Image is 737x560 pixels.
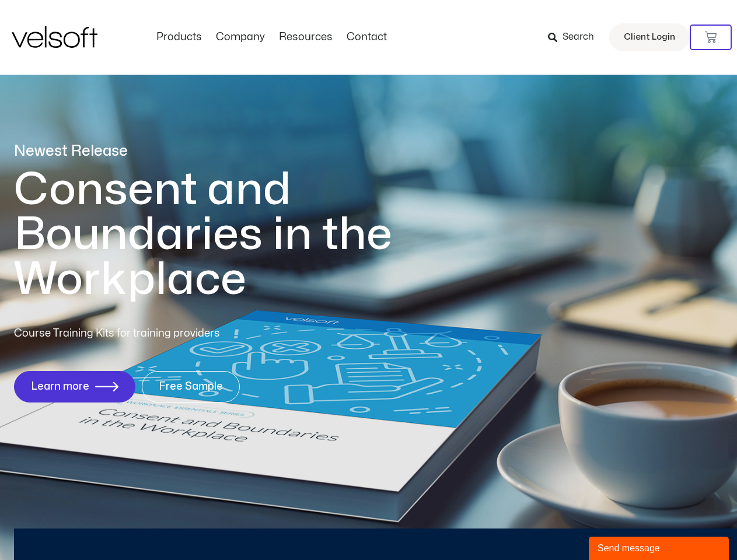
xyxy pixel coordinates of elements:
[142,371,240,402] a: Free Sample
[589,534,731,560] iframe: chat widget
[624,30,675,45] span: Client Login
[548,27,602,47] a: Search
[149,31,209,44] a: ProductsMenu Toggle
[609,23,690,51] a: Client Login
[209,31,272,44] a: CompanyMenu Toggle
[159,381,223,393] span: Free Sample
[14,371,135,402] a: Learn more
[340,31,394,44] a: ContactMenu Toggle
[272,31,340,44] a: ResourcesMenu Toggle
[31,381,89,393] span: Learn more
[14,141,440,162] p: Newest Release
[12,26,97,48] img: Velsoft Training Materials
[14,325,305,342] p: Course Training Kits for training providers
[14,167,440,302] h1: Consent and Boundaries in the Workplace
[149,31,394,44] nav: Menu
[563,30,594,45] span: Search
